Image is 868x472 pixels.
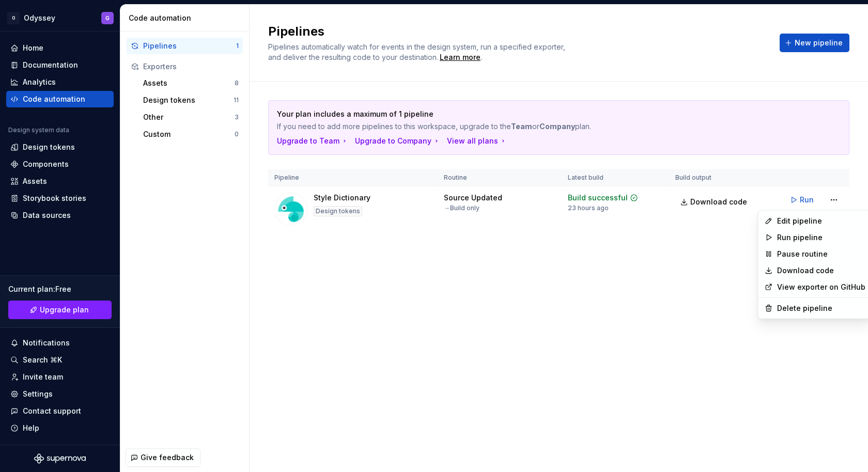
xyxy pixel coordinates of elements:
[777,249,865,259] div: Pause routine
[777,232,865,243] div: Run pipeline
[777,282,865,292] a: View exporter on GitHub
[777,216,865,226] div: Edit pipeline
[777,303,865,313] div: Delete pipeline
[777,265,865,276] a: Download code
